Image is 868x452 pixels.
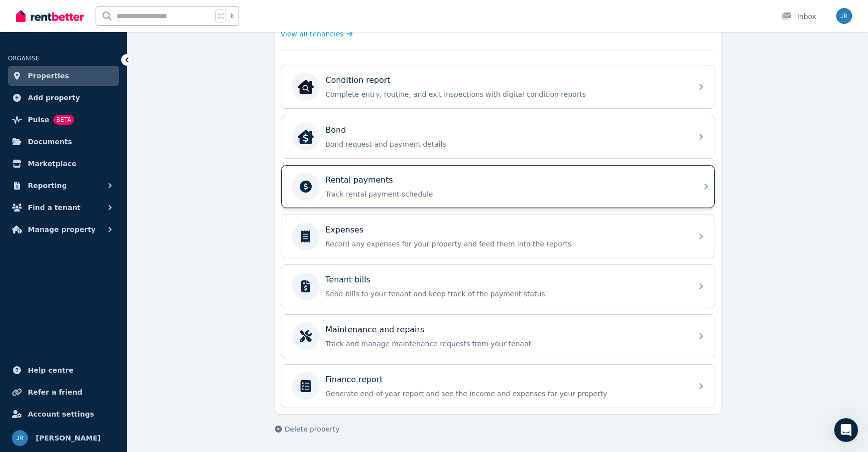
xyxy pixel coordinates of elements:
button: Gif picker [31,327,39,335]
div: I'm glad I could help! If you have any more questions or need further assistance, just let me kno... [16,208,155,246]
a: PulseBETA [8,110,119,130]
li: the notice to your tenant [23,42,183,51]
span: [PERSON_NAME] [36,432,101,444]
a: Condition reportCondition reportComplete entry, routine, and exit inspections with digital condit... [281,65,715,108]
li: the notice through their account, and once accepted, the new rental schedule will be updated auto... [23,54,183,91]
div: You rated the conversation [20,298,135,309]
textarea: Message… [8,306,191,323]
div: The RentBetter Team says… [8,286,191,345]
a: BondBondBond request and payment details [281,115,715,158]
span: amazing [121,299,130,308]
p: Condition report [326,74,390,86]
p: Tenant bills [326,274,371,286]
img: Profile image for The RentBetter Team [28,5,44,21]
p: Bond request and payment details [326,139,686,149]
div: The RentBetter Team says… [8,142,191,172]
button: Home [156,4,175,23]
span: Add property [28,92,80,104]
button: Manage property [8,220,119,239]
span: Find a tenant [28,202,81,214]
div: Is that what you were looking for? [8,142,142,164]
a: ExpensesRecord any expenses for your property and feed them into the reports [281,215,715,258]
iframe: Intercom live chat [834,418,858,442]
a: Rental paymentsTrack rental payment schedule [281,165,715,208]
span: Pulse [28,114,49,126]
button: Find a tenant [8,198,119,218]
a: Refer a friend [8,382,119,402]
p: Bond [326,124,346,136]
span: ORGANISE [8,55,39,62]
div: Help The RentBetter Team understand how they’re doing: [8,253,163,285]
p: Maintenance and repairs [326,324,425,336]
p: Track rental payment schedule [326,189,686,199]
img: Bond [298,129,314,145]
span: View all tenancies [281,29,344,39]
p: The team can also help [48,12,124,22]
a: Marketplace [8,154,119,174]
div: This creates a formal rent adjustment notice without requiring a new lease agreement, perfect for... [16,96,183,135]
a: Account settings [8,404,119,424]
button: go back [6,4,25,23]
img: Jody Rigby [836,8,852,24]
a: View all tenancies [281,29,353,39]
p: Record any expenses for your property and feed them into the reports [326,239,686,249]
button: Reporting [8,176,119,196]
a: Documents [8,132,119,152]
button: Emoji picker [15,327,23,335]
a: Finance reportGenerate end-of-year report and see the income and expenses for your property [281,365,715,408]
p: Finance report [326,374,383,386]
a: Maintenance and repairsTrack and manage maintenance requests from your tenant [281,315,715,358]
span: k [230,12,234,20]
p: Send bills to your tenant and keep track of the payment status [326,289,686,299]
div: Jody says… [8,172,191,202]
p: Rental payments [326,174,393,186]
span: BETA [53,115,74,125]
button: Delete property [275,424,340,434]
span: Reporting [28,180,67,192]
button: Start recording [63,327,71,335]
span: Properties [28,70,69,82]
span: Documents [28,136,72,148]
div: yes thank you. [132,178,183,188]
span: Delete property [285,424,340,434]
span: Marketplace [28,158,76,170]
div: Inbox [781,11,816,21]
button: Upload attachment [47,327,55,335]
div: Is that what you were looking for? [16,148,134,158]
div: The RentBetter Team says… [8,253,191,286]
b: Your tenant will review and accept [23,54,160,62]
div: yes thank you. [124,172,191,194]
p: Complete entry, routine, and exit inspections with digital condition reports [326,89,686,99]
a: Tenant billsSend bills to your tenant and keep track of the payment status [281,265,715,308]
p: Generate end-of-year report and see the income and expenses for your property [326,389,686,399]
a: Add property [8,88,119,108]
span: Help centre [28,364,74,376]
div: The RentBetter Team says… [8,202,191,253]
a: Help centre [8,360,119,380]
img: Condition report [298,79,314,95]
div: Close [175,4,193,22]
span: Refer a friend [28,386,82,398]
button: Send a message… [171,323,187,339]
span: Manage property [28,224,96,235]
img: RentBetter [16,8,84,23]
span: Account settings [28,408,94,420]
p: Track and manage maintenance requests from your tenant [326,339,686,349]
p: Expenses [326,224,364,236]
h1: The RentBetter Team [48,5,131,12]
div: Help The RentBetter Team understand how they’re doing: [16,259,155,279]
b: Sign and send [23,42,79,50]
img: Jody Rigby [12,430,28,446]
a: Properties [8,66,119,86]
div: I'm glad I could help! If you have any more questions or need further assistance, just let me kno... [8,202,163,252]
